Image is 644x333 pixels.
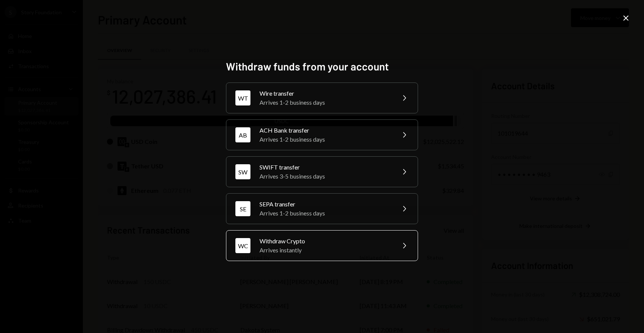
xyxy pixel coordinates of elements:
[235,127,250,142] div: AB
[226,156,418,187] button: SWSWIFT transferArrives 3-5 business days
[259,89,391,98] div: Wire transfer
[259,200,391,209] div: SEPA transfer
[259,209,391,218] div: Arrives 1-2 business days
[235,238,250,253] div: WC
[259,246,391,255] div: Arrives instantly
[226,193,418,224] button: SESEPA transferArrives 1-2 business days
[235,90,250,105] div: WT
[259,126,391,135] div: ACH Bank transfer
[259,163,391,172] div: SWIFT transfer
[226,82,418,113] button: WTWire transferArrives 1-2 business days
[259,237,391,246] div: Withdraw Crypto
[226,119,418,150] button: ABACH Bank transferArrives 1-2 business days
[259,98,391,107] div: Arrives 1-2 business days
[235,164,250,179] div: SW
[259,135,391,144] div: Arrives 1-2 business days
[259,172,391,181] div: Arrives 3-5 business days
[235,201,250,216] div: SE
[226,59,418,74] h2: Withdraw funds from your account
[226,230,418,261] button: WCWithdraw CryptoArrives instantly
